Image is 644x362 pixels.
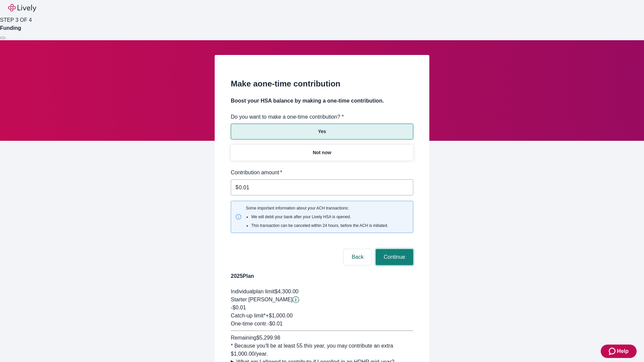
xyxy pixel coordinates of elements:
[239,181,413,194] input: $0.00
[313,149,331,156] p: Not now
[275,289,299,294] span: $4,300.00
[231,78,413,90] h2: Make a one-time contribution
[251,214,388,220] li: We will debit your bank after your Lively HSA is opened.
[617,347,629,355] span: Help
[609,347,617,355] svg: Zendesk support icon
[246,205,388,229] span: Some important information about your ACH transactions:
[231,305,246,310] span: -$0.01
[231,124,413,139] button: Yes
[231,335,256,341] span: Remaining
[601,345,637,358] button: Zendesk support iconHelp
[231,321,267,326] span: One-time contr.
[231,297,292,302] span: Starter [PERSON_NAME]
[318,128,326,135] p: Yes
[231,113,344,121] label: Do you want to make a one-time contribution? *
[235,183,238,191] p: $
[343,249,372,265] button: Back
[231,272,413,280] h4: 2025 Plan
[231,145,413,161] button: Not now
[292,296,299,303] button: Lively will contribute $0.01 to establish your account
[251,223,388,229] li: This transaction can be canceled within 24 hours, before the ACH is initiated.
[267,321,282,326] span: - $0.01
[376,249,413,265] button: Continue
[231,342,413,358] div: * Because you'll be at least 55 this year, you may contribute an extra $1,000.00 /year.
[266,313,293,318] span: + $1,000.00
[8,4,36,12] img: Lively
[256,335,280,341] span: $5,299.98
[231,97,413,105] h4: Boost your HSA balance by making a one-time contribution.
[231,289,275,294] span: Individual plan limit
[292,296,299,303] svg: Starter penny details
[231,313,266,318] span: Catch-up limit*
[231,169,282,177] label: Contribution amount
